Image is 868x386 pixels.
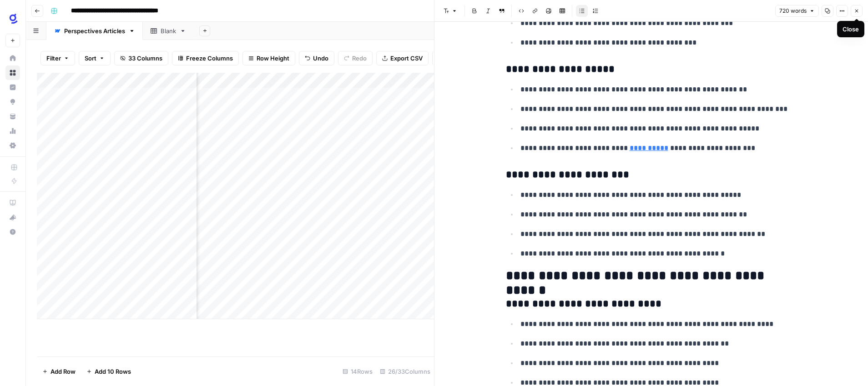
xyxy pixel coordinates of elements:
div: 14 Rows [339,364,376,379]
span: Sort [85,54,96,63]
a: Browse [5,65,20,80]
span: 720 words [779,7,807,15]
span: Freeze Columns [186,54,233,63]
button: What's new? [5,210,20,225]
button: Row Height [242,51,295,65]
button: Export CSV [376,51,429,65]
div: Blank [161,26,176,35]
div: Perspectives Articles [64,26,125,35]
button: Redo [338,51,373,65]
button: Add 10 Rows [81,364,136,379]
img: Glean SEO Ops Logo [5,10,22,27]
a: Insights [5,80,20,95]
span: Undo [313,54,328,63]
a: Opportunities [5,95,20,109]
a: Usage [5,124,20,138]
a: Perspectives Articles [46,22,143,40]
button: 33 Columns [114,51,168,65]
span: Redo [352,54,367,63]
div: What's new? [6,211,20,224]
span: 33 Columns [128,54,162,63]
a: Home [5,51,20,65]
span: Add Row [50,367,76,376]
button: Undo [299,51,334,65]
span: Export CSV [390,54,423,63]
div: 26/33 Columns [376,364,434,379]
a: Blank [143,22,194,40]
button: Freeze Columns [172,51,239,65]
button: 720 words [775,5,819,17]
button: Sort [79,51,111,65]
span: Row Height [257,54,289,63]
a: Your Data [5,109,20,124]
span: Add 10 Rows [95,367,131,376]
a: Settings [5,138,20,153]
button: Filter [40,51,75,65]
span: Filter [46,54,61,63]
button: Help + Support [5,225,20,239]
button: Add Row [37,364,81,379]
button: Workspace: Glean SEO Ops [5,7,20,30]
a: AirOps Academy [5,196,20,210]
